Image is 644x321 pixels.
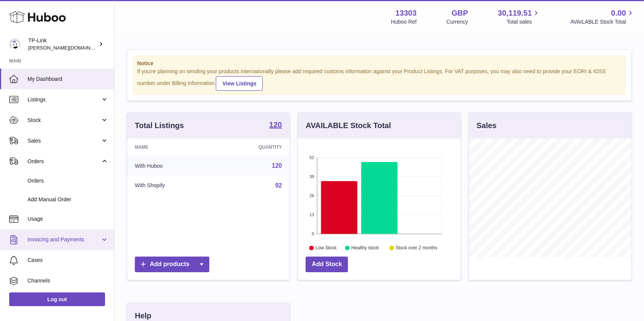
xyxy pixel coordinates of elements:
text: 0 [312,231,314,236]
span: Invoicing and Payments [28,236,100,243]
a: View Listings [216,76,263,91]
h3: Total Listings [135,120,184,131]
text: Healthy stock [351,245,379,250]
span: Orders [28,158,100,165]
a: Add Stock [306,257,348,272]
span: Usage [28,215,108,223]
span: Sales [28,137,100,144]
div: TP-Link [28,37,97,51]
span: 30,119.51 [498,8,532,18]
span: Add Manual Order [28,196,108,203]
text: 39 [310,174,314,179]
h3: AVAILABLE Stock Total [306,120,391,131]
span: Channels [28,277,108,284]
div: Huboo Ref [391,18,417,26]
span: 0.00 [611,8,626,18]
span: AVAILABLE Stock Total [570,18,635,26]
img: susie.li@tp-link.com [9,39,21,50]
span: Total sales [506,18,540,26]
text: 13 [310,212,314,217]
td: With Shopify [127,176,215,196]
a: 30,119.51 Total sales [498,8,540,26]
span: Listings [28,96,100,103]
text: Stock over 2 months [396,245,437,250]
strong: GBP [451,8,468,18]
strong: 120 [269,121,282,128]
div: Currency [447,18,468,26]
a: Log out [9,292,105,306]
span: Stock [28,117,100,124]
span: My Dashboard [28,75,108,83]
text: 26 [310,193,314,198]
h3: Help [135,311,151,321]
strong: 13303 [395,8,417,18]
td: With Huboo [127,156,215,176]
a: 120 [272,162,282,169]
a: Add products [135,257,209,272]
th: Quantity [215,138,290,156]
span: Orders [28,177,108,185]
span: [PERSON_NAME][DOMAIN_NAME][EMAIL_ADDRESS][DOMAIN_NAME] [28,45,193,51]
h3: Sales [477,120,497,131]
a: 120 [269,121,282,130]
strong: Notice [137,60,621,67]
th: Name [127,138,215,156]
a: 0.00 AVAILABLE Stock Total [570,8,635,26]
a: 92 [275,182,282,189]
div: If you're planning on sending your products internationally please add required customs informati... [137,68,621,91]
span: Cases [28,257,108,264]
text: Low Stock [316,245,337,250]
text: 52 [310,155,314,160]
